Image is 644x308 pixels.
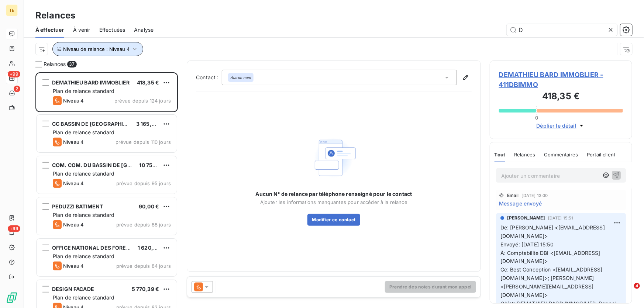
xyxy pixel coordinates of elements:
[6,4,18,16] div: TE
[136,121,163,127] span: 3 165,65 €
[507,215,545,221] span: [PERSON_NAME]
[260,199,407,205] span: Ajouter les informations manquantes pour accéder à la relance
[500,241,554,248] span: Envoyé: [DATE] 15:50
[310,134,357,182] img: Empty state
[137,79,159,86] span: 418,35 €
[619,283,637,301] iframe: Intercom live chat
[63,98,84,104] span: Niveau 4
[116,139,171,145] span: prévue depuis 110 jours
[507,193,519,198] span: Email
[500,266,602,298] span: Cc: Best Conception <[EMAIL_ADDRESS][DOMAIN_NAME]>; [PERSON_NAME] <[PERSON_NAME][EMAIL_ADDRESS][D...
[44,60,66,68] span: Relances
[99,26,125,34] span: Effectuées
[63,46,130,52] span: Niveau de relance : Niveau 4
[63,180,84,186] span: Niveau 4
[307,214,360,226] button: Modifier ce contact
[535,115,538,121] span: 0
[52,245,149,251] span: OFFICE NATIONAL DES FORETS (ONF)
[499,70,623,90] span: DEMATHIEU BARD IMMOBLIER - 411DBIMMO
[53,88,115,94] span: Plan de relance standard
[537,122,577,129] span: Déplier le détail
[73,26,90,34] span: À venir
[499,200,542,207] span: Message envoyé
[52,79,130,86] span: DEMATHIEU BARD IMMOBLIER
[8,71,20,77] span: +99
[52,121,145,127] span: CC BASSIN DE [GEOGRAPHIC_DATA]
[116,222,171,228] span: prévue depuis 88 jours
[14,86,20,92] span: 2
[522,193,548,198] span: [DATE] 13:00
[507,24,617,36] input: Rechercher
[52,42,143,56] button: Niveau de relance : Niveau 4
[634,283,640,289] span: 4
[53,253,115,259] span: Plan de relance standard
[116,180,171,186] span: prévue depuis 95 jours
[35,9,75,22] h3: Relances
[256,190,412,198] span: Aucun N° de relance par téléphone renseigné pour le contact
[514,152,535,158] span: Relances
[138,245,164,251] span: 1 620,51 €
[63,222,84,228] span: Niveau 4
[230,75,251,80] em: Aucun nom
[500,224,605,239] span: De: [PERSON_NAME] <[EMAIL_ADDRESS][DOMAIN_NAME]>
[499,90,623,104] h3: 418,35 €
[544,152,578,158] span: Commentaires
[385,281,476,293] button: Prendre des notes durant mon appel
[8,225,20,232] span: +99
[548,216,574,220] span: [DATE] 15:51
[495,152,506,158] span: Tout
[587,152,615,158] span: Portail client
[196,74,222,81] label: Contact :
[53,294,115,301] span: Plan de relance standard
[139,162,169,168] span: 10 758,64 €
[53,170,115,177] span: Plan de relance standard
[500,250,600,264] span: À: Comptabilite DBI <[EMAIL_ADDRESS][DOMAIN_NAME]>
[53,129,115,135] span: Plan de relance standard
[134,26,154,34] span: Analyse
[139,203,159,210] span: 90,00 €
[63,263,84,269] span: Niveau 4
[534,121,588,130] button: Déplier le détail
[116,263,171,269] span: prévue depuis 84 jours
[52,162,176,168] span: COM. COM. DU BASSIN DE [GEOGRAPHIC_DATA]
[63,139,84,145] span: Niveau 4
[52,286,94,292] span: DESIGN FACADE
[35,26,64,34] span: À effectuer
[114,98,171,104] span: prévue depuis 124 jours
[6,292,18,304] img: Logo LeanPay
[53,212,115,218] span: Plan de relance standard
[52,203,103,210] span: PEDUZZI BATIMENT
[67,61,76,68] span: 37
[132,286,159,292] span: 5 770,39 €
